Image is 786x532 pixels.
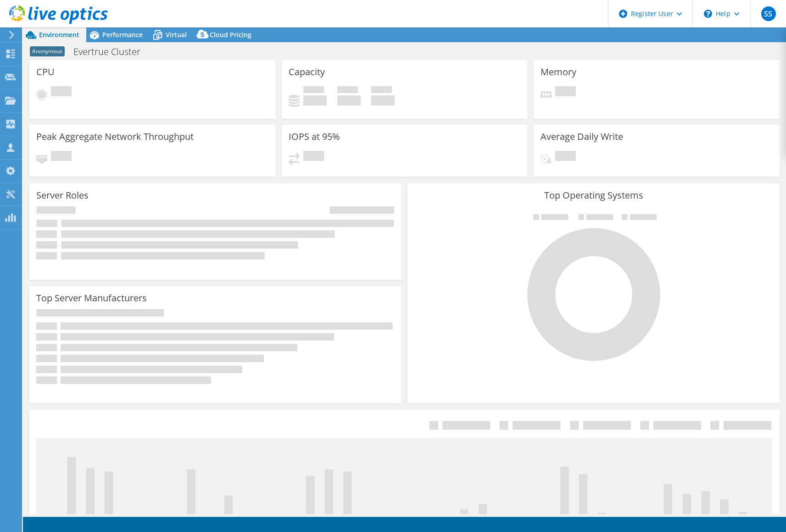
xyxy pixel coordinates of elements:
span: Free [337,86,358,95]
h4: 0 GiB [303,95,327,105]
h4: 0 GiB [337,95,361,105]
h3: Peak Aggregate Network Throughput [36,132,194,142]
span: Total [371,86,392,95]
h3: Capacity [289,67,325,77]
span: Cloud Pricing [210,30,251,39]
span: Pending [51,86,72,99]
h4: 0 GiB [371,95,395,105]
span: Performance [102,30,143,39]
h3: Top Operating Systems [414,190,772,200]
span: Virtual [166,30,187,39]
h1: Evertrue Cluster [69,47,155,57]
span: Used [303,86,324,95]
h3: Average Daily Write [541,132,623,142]
span: Pending [303,151,324,163]
h3: CPU [36,67,55,77]
span: SS [761,6,776,21]
h3: Server Roles [36,190,89,200]
span: Pending [51,151,72,163]
h3: Memory [541,67,576,77]
svg: \n [704,10,712,18]
span: Pending [555,86,576,99]
span: Anonymous [30,46,65,56]
span: Pending [555,151,576,163]
h3: Top Server Manufacturers [36,293,147,303]
span: Environment [39,30,79,39]
h3: IOPS at 95% [289,132,340,142]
